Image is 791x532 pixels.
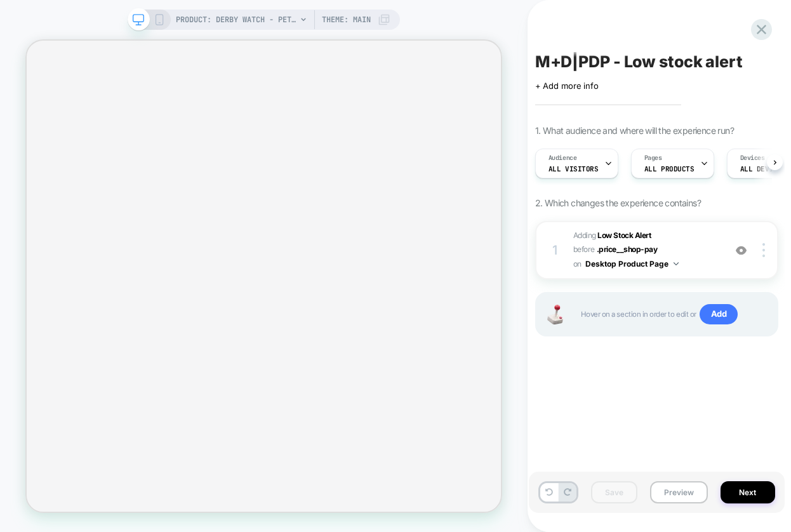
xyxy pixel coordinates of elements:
span: PRODUCT: Derby Watch - Petoskey [176,10,296,30]
button: Save [591,481,637,503]
span: on [573,257,582,271]
span: Adding [573,230,651,240]
img: Joystick [543,305,568,324]
img: down arrow [674,262,679,265]
span: All Visitors [548,164,599,173]
button: Next [721,481,775,503]
span: Hover on a section in order to edit or [581,304,764,324]
div: 1 [549,239,562,262]
span: BEFORE [573,244,595,254]
span: + Add more info [535,81,599,91]
span: ALL DEVICES [740,164,786,173]
span: Add [700,304,738,324]
img: close [762,243,765,257]
span: 2. Which changes the experience contains? [535,197,701,208]
span: Audience [548,154,577,163]
img: crossed eye [736,245,747,256]
span: ALL PRODUCTS [644,164,695,173]
b: Low Stock Alert [597,230,651,240]
span: .price__shop-pay [597,244,657,254]
span: 1. What audience and where will the experience run? [535,125,734,136]
span: Theme: MAIN [322,10,371,30]
span: Pages [644,154,662,163]
button: Desktop Product Page [585,256,679,272]
span: Devices [740,154,765,163]
button: Preview [650,481,708,503]
span: M+D|PDP - Low stock alert [535,52,743,71]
